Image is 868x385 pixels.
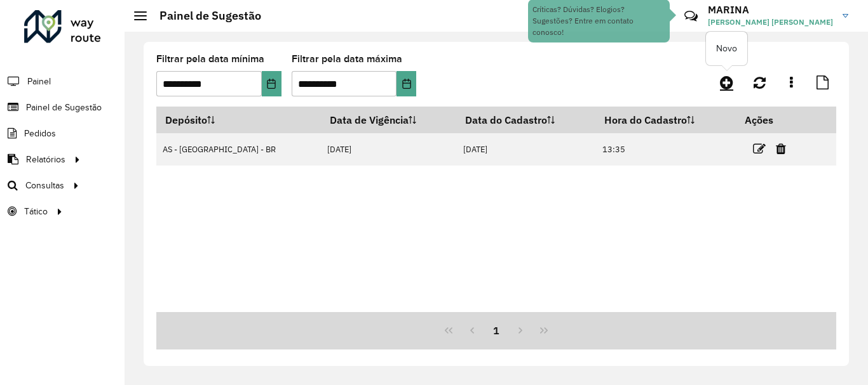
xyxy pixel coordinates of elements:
th: Ações [736,107,813,133]
button: 1 [484,318,508,343]
span: Tático [24,205,48,218]
a: Contato Rápido [677,3,705,30]
label: Filtrar pela data máxima [292,51,402,67]
label: Filtrar pela data mínima [156,51,264,67]
td: [DATE] [456,133,596,166]
td: [DATE] [321,133,456,166]
button: Choose Date [262,71,281,96]
span: Painel de Sugestão [26,101,102,114]
th: Data do Cadastro [456,107,596,133]
th: Hora do Cadastro [596,107,736,133]
a: Editar [753,140,766,157]
th: Data de Vigência [321,107,456,133]
span: Relatórios [26,153,65,166]
span: Pedidos [24,127,56,140]
td: 13:35 [596,133,736,166]
th: Depósito [156,107,321,133]
td: AS - [GEOGRAPHIC_DATA] - BR [156,133,321,166]
div: Novo [706,32,747,65]
span: [PERSON_NAME] [PERSON_NAME] [708,16,833,28]
h2: Painel de Sugestão [147,9,261,23]
a: Excluir [776,140,786,157]
h3: MARINA [708,4,833,16]
span: Painel [27,75,51,88]
span: Consultas [25,179,64,192]
button: Choose Date [397,71,416,96]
